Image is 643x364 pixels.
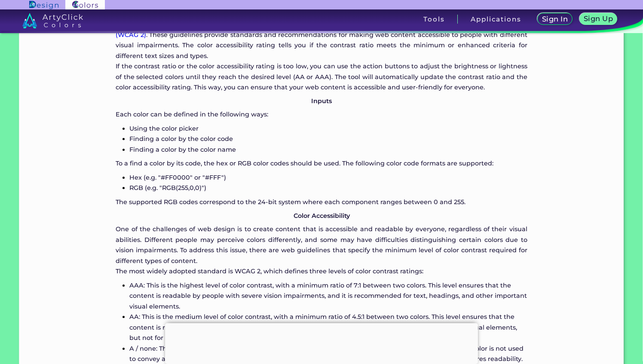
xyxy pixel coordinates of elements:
[129,144,527,155] p: Finding a color by the color name
[129,280,527,312] p: AAA: This is the highest level of color contrast, with a minimum ratio of 7:1 between two colors....
[116,197,527,207] p: The supported RGB codes correspond to the 24-bit system where each component ranges between 0 and...
[116,266,527,276] p: The most widely adopted standard is WCAG 2, which defines three levels of color contrast ratings:
[581,14,615,24] a: Sign Up
[423,16,444,22] h3: Tools
[22,13,83,28] img: logo_artyclick_colors_white.svg
[165,323,478,362] iframe: Advertisement
[116,158,527,168] p: To a find a color by its code, the hex or RGB color codes should be used. The following color cod...
[129,312,527,343] p: AA: This is the medium level of color contrast, with a minimum ratio of 4.5:1 between two colors....
[116,19,527,61] p: The tool also shows you the color accessibility rating for each pair of colors, based on the . Th...
[116,61,527,92] p: If the contrast ratio or the color accessibility rating is too low, you can use the action button...
[543,16,567,22] h5: Sign In
[129,172,527,183] p: Hex (e.g. "#FF0000" or "#FFF")
[129,183,527,193] p: RGB (e.g. "RGB(255,0,0)")
[471,16,521,22] h3: Applications
[585,15,612,22] h5: Sign Up
[539,14,571,24] a: Sign In
[116,224,527,266] p: One of the challenges of web design is to create content that is accessible and readable by every...
[116,109,527,119] p: Each color can be defined in the following ways:
[116,96,527,106] p: Inputs
[116,20,527,38] a: Web Content Accessibility Guidelines (WCAG 2)
[116,211,527,221] p: Color Accessibility
[129,123,527,134] p: Using the color picker
[129,134,527,144] p: Finding a color by the color code
[29,1,58,9] img: ArtyClick Design logo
